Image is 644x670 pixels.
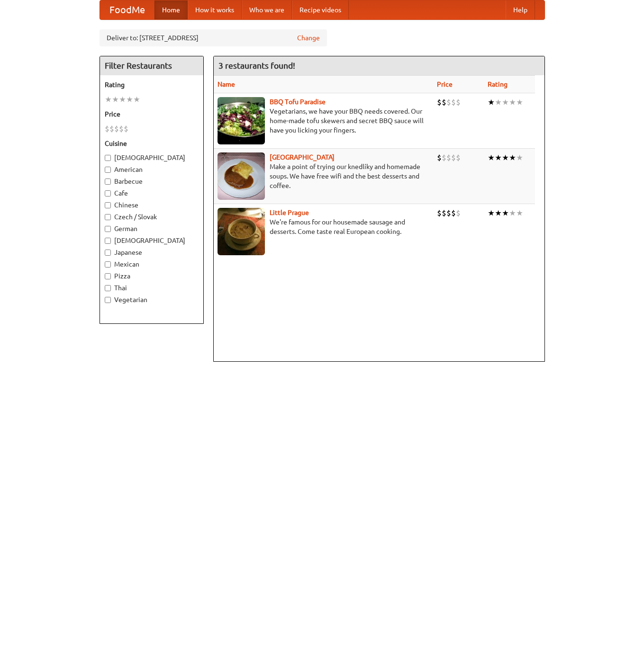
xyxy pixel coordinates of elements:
input: Thai [105,285,111,291]
li: $ [456,152,461,163]
li: $ [451,97,456,107]
img: czechpoint.jpg [218,152,265,200]
li: $ [456,97,461,107]
h4: Filter Restaurants [100,56,203,75]
img: littleprague.jpg [218,208,265,255]
li: ★ [495,208,502,218]
h5: Price [105,109,199,119]
img: tofuparadise.jpg [218,97,265,144]
li: ★ [509,97,516,107]
a: Home [154,0,188,19]
li: $ [451,152,456,163]
li: ★ [105,94,112,105]
li: $ [442,152,446,163]
a: Who we are [242,0,292,19]
input: Cafe [105,190,111,197]
li: $ [442,208,446,218]
li: $ [109,124,114,134]
li: $ [437,97,442,107]
label: Czech / Slovak [105,212,199,222]
a: Change [297,33,320,43]
li: ★ [502,152,509,163]
li: $ [437,208,442,218]
a: Price [437,80,453,88]
label: Vegetarian [105,295,199,304]
li: $ [451,208,456,218]
input: American [105,167,111,173]
input: Vegetarian [105,297,111,303]
li: ★ [495,152,502,163]
li: ★ [516,208,523,218]
a: BBQ Tofu Paradise [270,98,326,106]
input: [DEMOGRAPHIC_DATA] [105,155,111,161]
li: $ [119,124,124,134]
li: ★ [502,208,509,218]
a: Help [506,0,535,19]
ng-pluralize: 3 restaurants found! [218,61,295,70]
input: Pizza [105,273,111,279]
li: $ [456,208,461,218]
input: Chinese [105,202,111,208]
li: $ [114,124,119,134]
li: ★ [509,208,516,218]
label: American [105,165,199,174]
label: Thai [105,283,199,293]
input: Czech / Slovak [105,214,111,220]
li: $ [446,208,451,218]
p: Vegetarians, we have your BBQ needs covered. Our home-made tofu skewers and secret BBQ sauce will... [218,107,430,135]
input: Mexican [105,261,111,268]
label: [DEMOGRAPHIC_DATA] [105,153,199,162]
label: [DEMOGRAPHIC_DATA] [105,236,199,245]
input: [DEMOGRAPHIC_DATA] [105,238,111,244]
li: ★ [495,97,502,107]
label: Barbecue [105,177,199,186]
li: ★ [119,94,126,105]
a: Recipe videos [292,0,349,19]
li: $ [446,152,451,163]
li: ★ [488,97,495,107]
label: Chinese [105,200,199,210]
li: $ [124,124,128,134]
label: German [105,224,199,233]
div: Deliver to: [STREET_ADDRESS] [100,29,327,46]
p: Make a point of trying our knedlíky and homemade soups. We have free wifi and the best desserts a... [218,162,430,190]
label: Cafe [105,188,199,198]
h5: Cuisine [105,139,199,148]
a: How it works [188,0,242,19]
li: ★ [126,94,133,105]
label: Pizza [105,271,199,281]
li: ★ [133,94,140,105]
li: ★ [516,152,523,163]
h5: Rating [105,80,199,89]
input: German [105,226,111,232]
input: Japanese [105,250,111,256]
label: Mexican [105,259,199,269]
a: Name [218,80,235,88]
label: Japanese [105,248,199,257]
li: ★ [516,97,523,107]
li: ★ [488,152,495,163]
a: FoodMe [100,0,154,19]
li: $ [446,97,451,107]
li: ★ [112,94,119,105]
li: ★ [488,208,495,218]
a: [GEOGRAPHIC_DATA] [270,153,335,161]
li: ★ [502,97,509,107]
a: Rating [488,80,508,88]
li: ★ [509,152,516,163]
input: Barbecue [105,179,111,185]
li: $ [442,97,446,107]
a: Little Prague [270,209,309,216]
li: $ [437,152,442,163]
li: $ [105,124,109,134]
p: We're famous for our housemade sausage and desserts. Come taste real European cooking. [218,217,430,236]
